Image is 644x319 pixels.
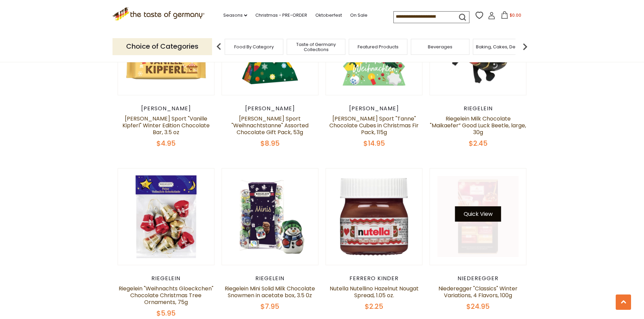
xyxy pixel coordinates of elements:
[430,169,526,265] img: Niederegger "Classics" Winter Variations, 4 Flavors, 100g
[455,206,501,222] button: Quick View
[326,169,422,265] img: Nutella Nutellino Hazelnut Nougat Spread, 1.05 oz.
[469,139,488,148] span: $2.45
[430,275,527,282] div: Niederegger
[118,105,215,112] div: [PERSON_NAME]
[225,285,315,299] a: Riegelein Mini Solid Milk Chocolate Snowmen in acetate box, 3.5 0z
[289,42,343,52] a: Taste of Germany Collections
[330,285,419,299] a: Nutella Nutellino Hazelnut Nougat Spread, 1.05 oz.
[223,12,247,19] a: Seasons
[156,308,176,318] span: $5.95
[326,275,423,282] div: Ferrero Kinder
[510,12,521,18] span: $0.00
[430,105,527,112] div: Riegelein
[518,40,532,53] img: next arrow
[466,302,490,311] span: $24.95
[122,115,210,136] a: [PERSON_NAME] Sport "Vanille Kipferl" Winter Edition Chocolate Bar, 3.5 oz
[118,275,215,282] div: Riegelein
[358,44,399,49] a: Featured Products
[113,38,212,55] p: Choice of Categories
[212,40,226,53] img: previous arrow
[350,12,368,19] a: On Sale
[365,302,383,311] span: $2.25
[326,105,423,112] div: [PERSON_NAME]
[231,115,309,136] a: [PERSON_NAME] Sport "Weihnachtstanne" Assorted Chocolate Gift Pack, 53g
[329,115,419,136] a: [PERSON_NAME] Sport "Tanne" Chocolate Cubes in Christmas Fir Pack, 115g
[260,302,279,311] span: $7.95
[119,285,213,306] a: Riegelein "Weihnachts Gloeckchen" Chocolate Christmas Tree Ornaments, 75g
[260,139,280,148] span: $8.95
[476,44,529,49] a: Baking, Cakes, Desserts
[428,44,452,49] a: Beverages
[255,12,307,19] a: Christmas - PRE-ORDER
[363,139,385,148] span: $14.95
[497,11,526,21] button: $0.00
[438,285,518,299] a: Niederegger "Classics" Winter Variations, 4 Flavors, 100g
[222,169,318,265] img: Riegelein Mini Solid Milk Chocolate Snowmen in acetate box, 3.5 0z
[156,139,176,148] span: $4.95
[430,115,526,136] a: Riegelein Milk Chocolate "Maikaefer” Good Luck Beetle, large, 30g
[222,105,319,112] div: [PERSON_NAME]
[315,12,342,19] a: Oktoberfest
[234,44,274,49] a: Food By Category
[118,169,214,265] img: Riegelein "Weihnachts Gloeckchen" Chocolate Christmas Tree Ornaments, 75g
[222,275,319,282] div: Riegelein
